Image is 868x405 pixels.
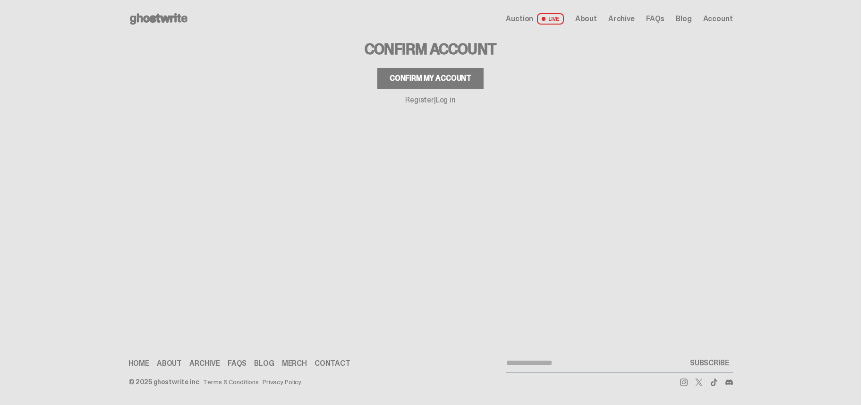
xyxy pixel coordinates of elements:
button: Confirm my account [377,68,484,89]
a: Privacy Policy [263,379,301,385]
a: Account [703,15,733,23]
a: About [575,15,597,23]
a: Archive [608,15,635,23]
a: About [157,360,182,367]
a: Blog [254,360,274,367]
a: Merch [282,360,307,367]
a: Home [128,360,149,367]
button: SUBSCRIBE [686,354,733,372]
span: Auction [506,15,533,23]
a: Register [405,95,434,105]
a: Terms & Conditions [203,379,259,385]
div: © 2025 ghostwrite inc [128,379,199,385]
a: FAQs [646,15,664,23]
a: Archive [189,360,220,367]
a: Blog [676,15,691,23]
a: Auction LIVE [506,13,563,25]
h3: Confirm Account [365,42,496,57]
span: LIVE [537,13,564,25]
a: Log in [436,95,456,105]
div: Confirm my account [390,75,471,82]
a: FAQs [228,360,247,367]
p: | [405,96,456,104]
a: Contact [315,360,350,367]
